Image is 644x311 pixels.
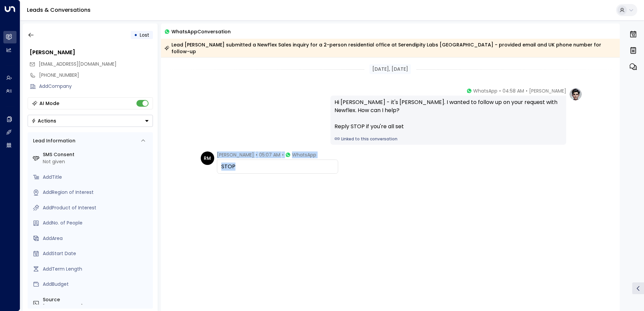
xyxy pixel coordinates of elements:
span: [PERSON_NAME] [217,151,254,158]
button: Actions [28,115,153,127]
div: AddStart Date [43,250,150,257]
a: Leads & Conversations [27,6,91,14]
span: • [282,151,284,158]
div: AddNo. of People [43,219,150,227]
span: [EMAIL_ADDRESS][DOMAIN_NAME] [39,61,117,67]
label: SMS Consent [43,151,150,158]
span: 04:58 AM [503,88,524,94]
div: • [134,29,137,41]
div: AddTitle [43,174,150,181]
span: • [256,151,257,158]
div: STOP [221,163,334,171]
span: WhatsApp [473,88,497,94]
span: WhatsApp Conversation [171,28,231,35]
div: Lead [PERSON_NAME] submitted a NewFlex Sales inquiry for a 2-person residential office at Serendi... [164,41,616,55]
span: [PERSON_NAME] [529,88,566,94]
div: [PHONE_NUMBER] [39,72,153,79]
div: [PHONE_NUMBER] [43,303,150,310]
div: AI Mode [39,100,59,107]
div: Hi [PERSON_NAME] - it's [PERSON_NAME]. I wanted to follow up on your request with Newflex. How ca... [334,98,562,131]
div: AddBudget [43,281,150,288]
span: 05:07 AM [259,151,280,158]
div: [DATE], [DATE] [369,64,411,74]
img: profile-logo.png [569,88,582,101]
div: Actions [31,118,56,124]
div: Not given [43,158,150,165]
div: RM [201,151,214,165]
div: AddArea [43,235,150,242]
div: AddTerm Length [43,266,150,273]
span: Lost [140,32,149,38]
div: AddCompany [39,83,153,90]
span: WhatsApp [292,151,316,158]
span: ramassiah@gmail.com [39,61,117,68]
span: • [499,88,501,94]
a: Linked to this conversation [334,136,562,142]
div: [PERSON_NAME] [30,48,153,57]
label: Source [43,296,150,303]
div: AddRegion of Interest [43,189,150,196]
div: Lead Information [31,137,75,144]
span: • [526,88,527,94]
div: AddProduct of Interest [43,204,150,211]
div: Button group with a nested menu [28,115,153,127]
